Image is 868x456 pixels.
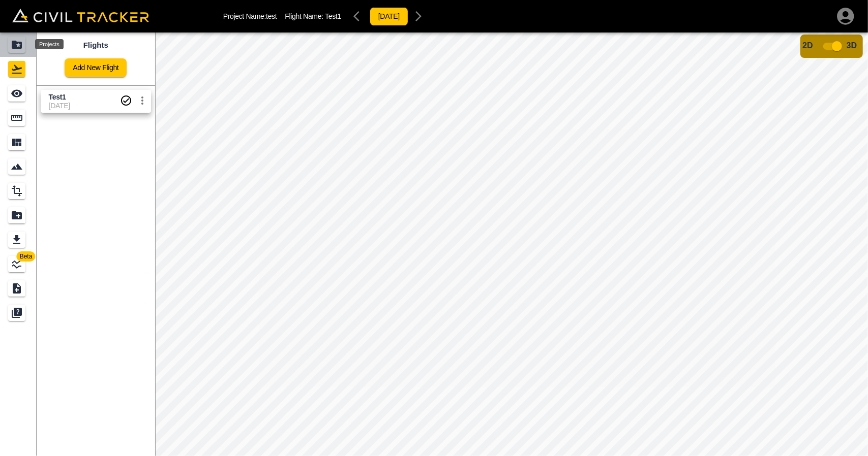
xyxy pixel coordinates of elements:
p: Project Name: test [223,12,277,20]
span: 2D [802,41,813,50]
span: 3D [847,41,857,50]
button: [DATE] [370,7,408,26]
div: Projects [35,39,64,49]
p: Flight Name: [285,12,341,20]
img: Civil Tracker [12,9,149,23]
span: Test1 [325,12,341,20]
